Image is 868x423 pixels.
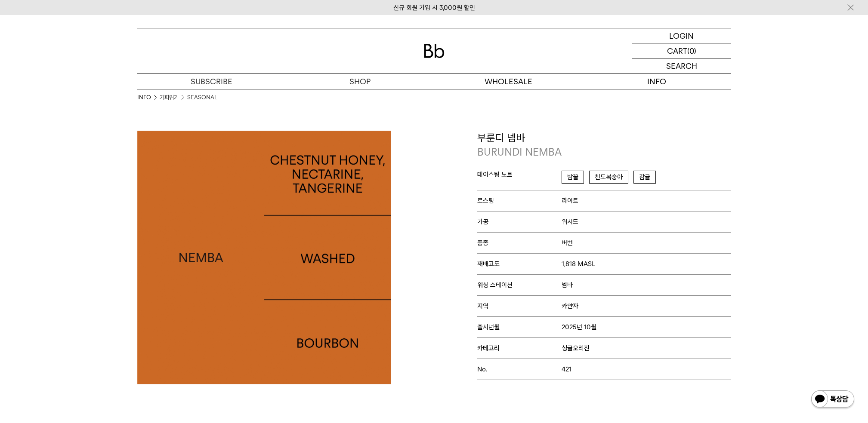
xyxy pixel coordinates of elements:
[810,389,855,410] img: 카카오톡 채널 1:1 채팅 버튼
[562,323,596,331] span: 2025년 10월
[137,131,391,384] img: 부룬디 넴바BURUNDI NEMBA
[137,74,286,89] a: SUBSCRIBE
[137,93,160,102] li: INFO
[477,344,562,352] span: 카테고리
[562,218,578,226] span: 워시드
[477,302,562,310] span: 지역
[562,197,578,205] span: 라이트
[477,171,562,178] span: 테이스팅 노트
[160,93,179,102] a: 커피위키
[477,239,562,247] span: 품종
[589,171,628,184] span: 천도복숭아
[667,43,687,58] p: CART
[562,239,573,247] span: 버번
[477,260,562,268] span: 재배고도
[187,93,217,102] a: SEASONAL
[477,131,731,159] p: 부룬디 넴바
[286,74,434,89] a: SHOP
[477,323,562,331] span: 출시년월
[562,171,584,184] span: 밤꿀
[424,44,445,58] img: 로고
[393,4,475,12] a: 신규 회원 가입 시 3,000원 할인
[477,281,562,289] span: 워싱 스테이션
[583,74,731,89] p: INFO
[477,365,562,373] span: No.
[562,302,578,310] span: 카얀자
[434,74,583,89] p: WHOLESALE
[632,28,731,43] a: LOGIN
[562,344,590,352] span: 싱글오리진
[562,281,573,289] span: 넴바
[562,365,571,373] span: 421
[666,58,697,74] p: SEARCH
[477,197,562,205] span: 로스팅
[669,28,694,43] p: LOGIN
[687,43,696,58] p: (0)
[633,171,656,184] span: 감귤
[477,218,562,226] span: 가공
[477,145,731,159] p: BURUNDI NEMBA
[562,260,595,268] span: 1,818 MASL
[632,43,731,58] a: CART (0)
